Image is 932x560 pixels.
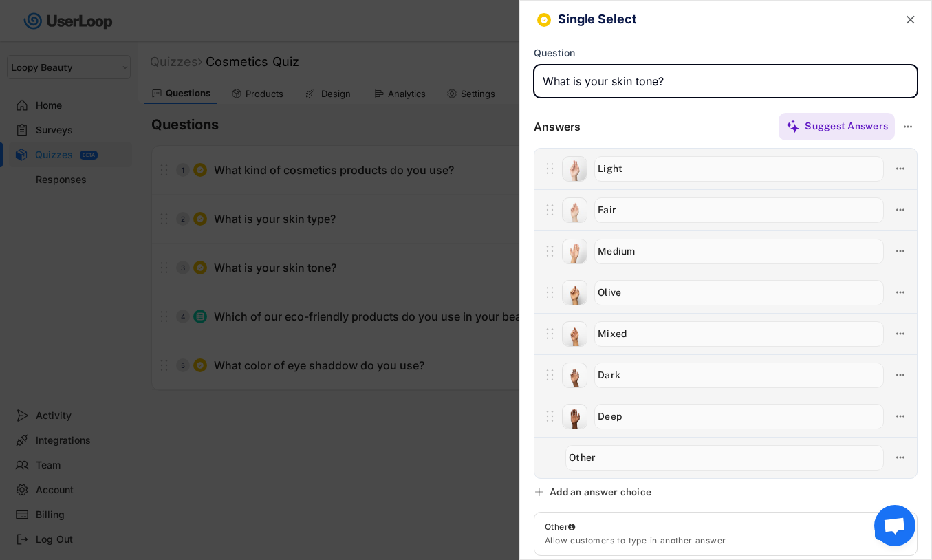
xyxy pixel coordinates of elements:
img: image.png [563,198,587,222]
button:  [904,13,918,27]
input: Light [594,156,884,182]
img: image.png [563,157,587,181]
text:  [907,12,915,27]
div: Open chat [874,505,915,546]
div: Allow customers to type in another answer [545,535,875,546]
input: Other [565,445,884,471]
input: Olive [594,280,884,305]
img: image.png [563,322,587,346]
input: Medium [594,239,884,264]
div: Suggest Answers [805,120,888,132]
input: Mixed [594,321,884,347]
img: image.png [563,363,587,387]
h6: Single Select [558,12,875,27]
img: image.png [563,405,587,429]
div: Other [545,521,875,532]
img: image.png [563,239,587,263]
input: Fair [594,197,884,223]
div: Add an answer choice [550,486,651,498]
input: Type your question here... [534,65,918,98]
div: Answers [534,120,581,134]
div: Question [534,47,575,59]
input: Dark [594,363,884,388]
img: MagicMajor%20%28Purple%29.svg [785,119,800,133]
input: Deep [594,404,884,429]
img: CircleTickMinorWhite.svg [540,16,548,24]
img: image.png [563,281,587,305]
